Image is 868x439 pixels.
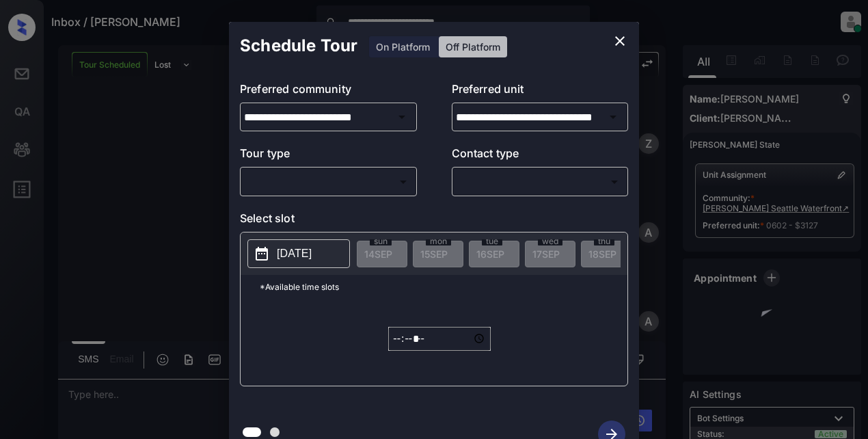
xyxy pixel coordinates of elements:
[388,299,491,379] div: off-platform-time-select
[260,275,627,299] p: *Available time slots
[452,145,629,167] p: Contact type
[240,210,628,232] p: Select slot
[247,239,350,268] button: [DATE]
[392,107,411,127] button: Open
[277,245,312,262] p: [DATE]
[452,81,629,103] p: Preferred unit
[606,27,634,55] button: close
[240,81,417,103] p: Preferred community
[603,107,623,127] button: Open
[240,145,417,167] p: Tour type
[229,22,368,70] h2: Schedule Tour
